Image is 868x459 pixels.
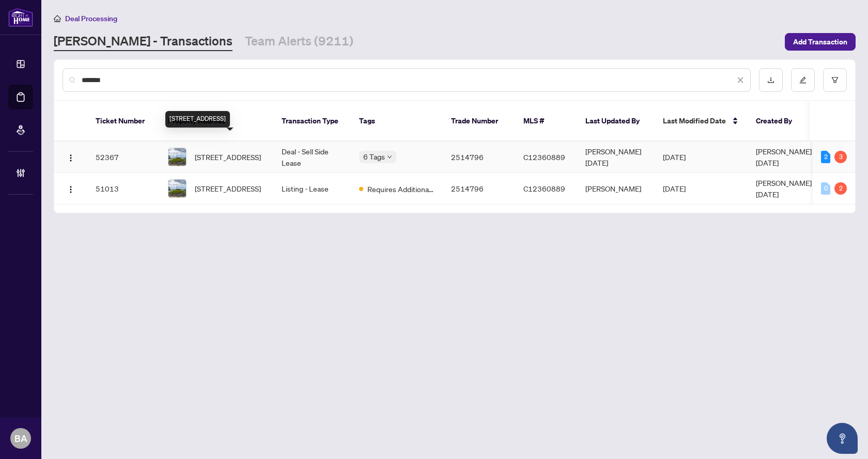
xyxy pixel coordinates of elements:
span: BA [14,431,27,446]
span: C12360889 [523,184,565,193]
th: Created By [748,101,810,141]
th: Ticket Number [87,101,160,141]
td: 51013 [87,173,160,204]
span: [STREET_ADDRESS] [195,151,261,163]
th: MLS # [515,101,577,141]
th: Last Updated By [577,101,655,141]
td: Deal - Sell Side Lease [273,141,351,173]
th: Last Modified Date [655,101,748,141]
img: thumbnail-img [168,180,186,197]
td: [PERSON_NAME] [577,173,655,204]
span: [STREET_ADDRESS] [195,183,261,194]
span: C12360889 [523,152,565,162]
span: home [54,15,61,22]
td: 52367 [87,141,160,173]
a: Team Alerts (9211) [245,33,353,51]
span: Add Transaction [793,34,847,50]
button: Logo [63,149,79,165]
div: [STREET_ADDRESS] [165,111,230,128]
button: Add Transaction [785,33,856,51]
span: filter [831,76,839,84]
td: 2514796 [443,173,515,204]
td: 2514796 [443,141,515,173]
span: close [737,76,744,84]
div: 2 [834,182,847,195]
th: Property Address [160,101,273,141]
th: Transaction Type [273,101,351,141]
span: [PERSON_NAME][DATE] [756,178,812,199]
button: download [759,68,783,92]
th: Tags [351,101,443,141]
span: [DATE] [663,184,686,193]
span: down [387,154,392,160]
button: Open asap [827,423,858,454]
img: Logo [67,154,75,162]
a: [PERSON_NAME] - Transactions [54,33,233,51]
span: edit [799,76,807,84]
button: edit [791,68,815,92]
img: logo [8,8,33,27]
span: [PERSON_NAME][DATE] [756,147,812,167]
span: download [767,76,774,84]
span: [DATE] [663,152,686,162]
div: 3 [834,151,847,163]
div: 2 [821,151,830,163]
img: Logo [67,185,75,194]
span: Deal Processing [65,14,117,23]
td: Listing - Lease [273,173,351,204]
div: 0 [821,182,830,195]
span: Requires Additional Docs [367,183,435,195]
span: 6 Tags [363,151,385,163]
th: Trade Number [443,101,515,141]
span: Last Modified Date [663,115,726,126]
button: Logo [63,180,79,197]
td: [PERSON_NAME][DATE] [577,141,655,173]
img: thumbnail-img [168,148,186,166]
button: filter [823,68,847,92]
